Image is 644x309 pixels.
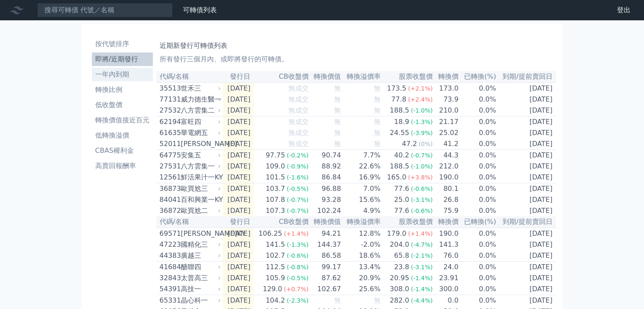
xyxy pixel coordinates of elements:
span: (-0.9%) [287,163,309,170]
td: [DATE] [223,239,254,250]
td: 23.91 [433,273,459,284]
div: 27531 [160,161,179,171]
div: 69571 [160,229,179,239]
td: 41.2 [433,138,459,150]
a: 低收盤價 [92,98,153,112]
div: 62194 [160,117,179,127]
div: 204.0 [388,240,411,250]
div: 65331 [160,295,179,306]
div: 129.0 [261,284,284,294]
div: 64775 [160,150,179,160]
td: [DATE] [497,262,556,273]
td: 210.0 [433,105,459,116]
div: 47.2 [400,139,419,149]
span: (+0.7%) [284,286,308,292]
div: 103.7 [264,184,287,194]
a: 可轉債列表 [183,6,217,14]
td: 102.24 [309,205,342,216]
div: 107.3 [264,206,287,216]
span: 無 [334,106,341,114]
span: 無 [334,296,341,304]
li: 轉換比例 [92,85,153,95]
span: 無成交 [288,129,309,137]
div: 25.0 [392,195,411,205]
span: 無成交 [288,140,309,148]
td: [DATE] [223,127,254,138]
td: [DATE] [223,94,254,105]
li: 即將/近期發行 [92,54,153,64]
div: 41684 [160,262,179,272]
input: 搜尋可轉債 代號／名稱 [37,3,173,17]
h1: 近期新發行可轉債列表 [160,41,553,51]
div: 112.5 [264,262,287,272]
td: 44.3 [433,150,459,161]
td: 22.6% [341,161,381,172]
td: 7.0% [341,183,381,195]
div: 54391 [160,284,179,294]
td: 0.0% [459,161,497,172]
span: (-4.4%) [411,297,433,304]
td: [DATE] [497,273,556,284]
div: 安集五 [181,150,219,160]
div: 141.5 [264,240,287,250]
div: 65.8 [392,251,411,261]
td: 0.0% [459,105,497,116]
div: 40.2 [392,150,411,160]
span: (-3.1%) [411,264,433,270]
div: 179.0 [385,229,408,239]
td: 212.0 [433,161,459,172]
div: 84041 [160,195,179,205]
td: [DATE] [223,194,254,205]
div: 華電網五 [181,128,219,138]
span: (-0.7%) [287,207,309,214]
th: 股票收盤價 [381,216,433,228]
div: 77131 [160,94,179,105]
th: 轉換價值 [309,71,342,83]
span: (-0.7%) [411,152,433,159]
td: 20.9% [341,273,381,284]
li: 低轉換溢價 [92,130,153,141]
span: (+1.4%) [408,230,433,237]
div: 97.75 [264,150,287,160]
a: 高賣回報酬率 [92,159,153,173]
div: 八方雲集二 [181,105,219,116]
td: 0.0% [459,284,497,295]
span: (-0.5%) [287,185,309,192]
span: 無 [374,129,381,137]
div: 47223 [160,240,179,250]
th: 轉換價值 [309,216,342,228]
span: 無成交 [288,84,309,92]
td: 86.58 [309,250,342,262]
span: (-1.3%) [287,241,309,248]
th: 代碼/名稱 [156,71,223,83]
td: [DATE] [497,150,556,161]
td: 0.0% [459,239,497,250]
th: 已轉換(%) [459,216,497,228]
span: (-3.1%) [411,196,433,203]
td: 144.37 [309,239,342,250]
div: 國精化三 [181,240,219,250]
td: [DATE] [223,295,254,306]
td: [DATE] [497,295,556,306]
td: 94.21 [309,228,342,239]
span: 無 [334,129,341,137]
div: 165.0 [385,172,408,182]
span: 無成交 [288,106,309,114]
div: 18.9 [392,117,411,127]
span: 無 [334,118,341,126]
td: 15.6% [341,194,381,205]
div: 109.0 [264,161,287,171]
td: [DATE] [223,250,254,262]
div: 八方雲集一 [181,161,219,171]
th: 代碼/名稱 [156,216,223,228]
td: 80.1 [433,183,459,195]
a: 轉換比例 [92,83,153,97]
div: 醣聯四 [181,262,219,272]
span: (+1.4%) [284,230,308,237]
td: [DATE] [223,105,254,116]
td: 190.0 [433,228,459,239]
td: [DATE] [497,83,556,94]
a: 一年內到期 [92,68,153,81]
div: 61635 [160,128,179,138]
td: -2.0% [341,239,381,250]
